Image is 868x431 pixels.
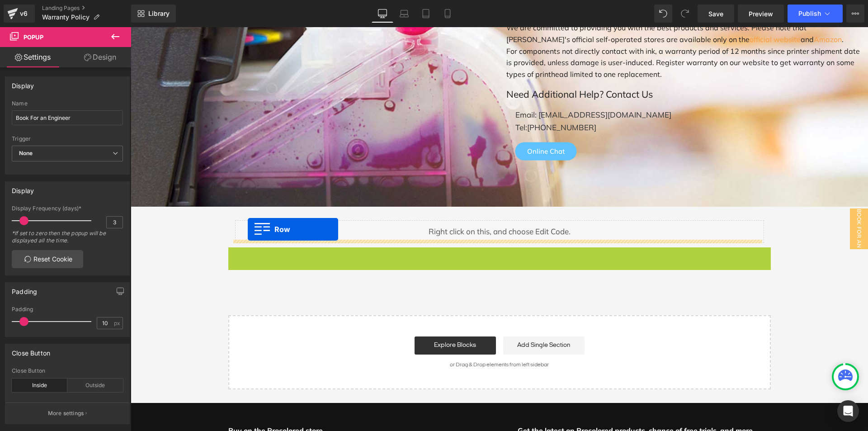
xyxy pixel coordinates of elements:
[749,9,773,19] span: Preview
[12,77,34,90] div: Display
[12,250,83,268] a: Reset Cookie
[48,409,84,417] p: More settings
[385,83,541,92] span: Email: [EMAIL_ADDRESS][DOMAIN_NAME]
[387,398,640,408] div: Get the latest on Procolored products, chance of free trials, and more.
[415,5,437,23] a: Tablet
[373,309,454,327] a: Add Single Section
[131,5,176,23] a: New Library
[676,5,694,23] button: Redo
[376,18,731,53] p: For components not directly contact with ink, a warranty period of 12 months since printer shipme...
[393,5,415,23] a: Laptop
[12,306,123,313] div: Padding
[837,400,859,422] div: Open Intercom Messenger
[42,14,90,21] span: Warranty Policy
[42,5,131,12] a: Landing Pages
[284,309,365,327] a: Explore Blocks
[683,8,711,17] a: Amazon
[437,5,458,23] a: Mobile
[98,398,351,408] div: Buy on the Procolored store
[67,379,123,392] div: Outside
[788,5,843,23] button: Publish
[19,150,33,156] b: None
[798,10,821,17] span: Publish
[4,5,35,23] a: v6
[5,403,129,424] button: More settings
[12,230,123,250] div: *If set to zero then the popup will be displayed all the time.​
[396,121,434,128] span: Online Chat
[654,5,672,23] button: Undo
[385,95,396,104] span: Tel:
[12,205,123,212] div: Display Frequency (days)*
[396,95,466,104] span: [PHONE_NUMBER]
[372,5,393,23] a: Desktop
[12,136,123,142] div: Trigger
[738,5,784,23] a: Preview
[12,182,34,194] div: Display
[12,100,123,107] div: Name
[148,9,170,18] span: Library
[12,368,123,374] div: Close Button
[18,8,29,19] div: v6
[846,5,864,23] button: More
[385,115,446,133] a: Online Chat
[24,33,43,41] span: Popup
[12,379,67,392] div: Inside
[12,283,37,295] div: Padding
[376,53,731,81] h1: Need Additional Help? Contact Us
[12,344,50,357] div: Close Button
[112,335,626,341] p: or Drag & Drop elements from left sidebar
[701,181,737,222] span: Book For an Engineer
[114,320,122,326] span: px
[67,47,133,67] a: Design
[708,9,723,19] span: Save
[619,8,670,17] a: official website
